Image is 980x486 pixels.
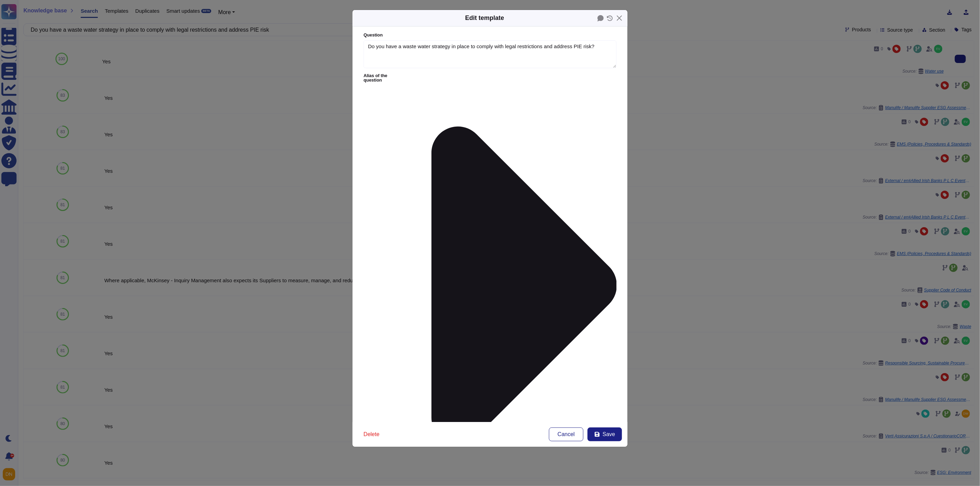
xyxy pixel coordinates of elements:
div: Edit template [465,13,504,23]
button: Close [614,13,625,23]
span: Cancel [558,432,575,437]
button: Save [588,427,622,441]
button: Cancel [549,427,583,441]
span: Delete [364,432,379,437]
label: Question [364,33,616,38]
button: Delete [358,427,385,441]
textarea: Do you have a waste water strategy in place to comply with legal restrictions and address PIE risk? [364,40,616,68]
span: Save [603,432,615,437]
